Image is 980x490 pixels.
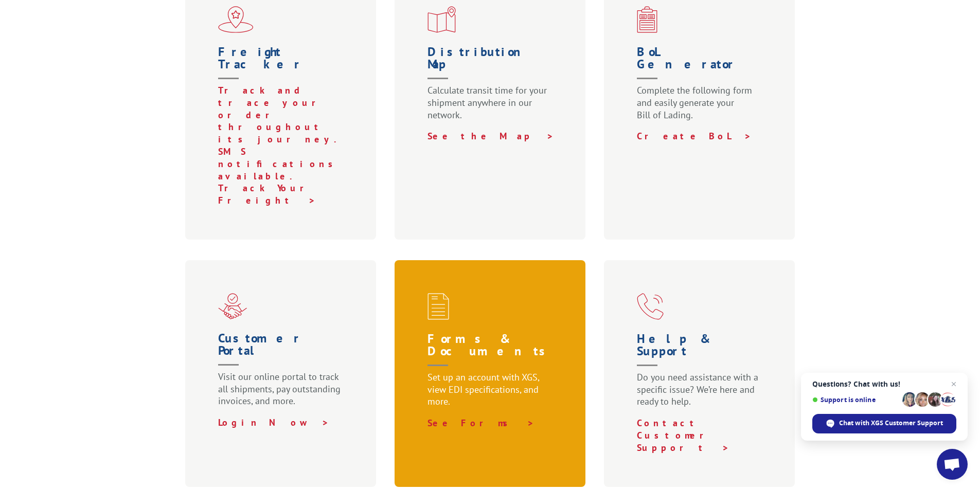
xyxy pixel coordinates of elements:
p: Calculate transit time for your shipment anywhere in our network. [427,84,557,130]
div: Chat with XGS Customer Support [812,414,956,433]
h1: Freight Tracker [218,46,348,84]
h1: Forms & Documents [427,333,557,371]
p: Set up an account with XGS, view EDI specifications, and more. [427,371,557,417]
a: See the Map > [427,130,554,142]
img: xgs-icon-distribution-map-red [427,6,456,33]
img: xgs-icon-help-and-support-red [637,293,664,320]
span: Close chat [948,378,960,390]
a: Freight Tracker Track and trace your order throughout its journey. SMS notifications available. [218,46,348,182]
span: Questions? Chat with us! [812,380,956,388]
a: Create BoL > [637,130,752,142]
h1: Help & Support [637,333,767,371]
h1: Distribution Map [427,46,557,84]
h1: Customer Portal [218,332,348,371]
div: Open chat [937,449,968,480]
span: Chat with XGS Customer Support [839,419,943,428]
img: xgs-icon-partner-red (1) [218,293,247,319]
img: xgs-icon-flagship-distribution-model-red [218,6,254,33]
a: See Forms > [427,417,534,429]
p: Complete the following form and easily generate your Bill of Lading. [637,84,767,130]
a: Login Now > [218,416,329,428]
p: Track and trace your order throughout its journey. SMS notifications available. [218,84,348,182]
p: Do you need assistance with a specific issue? We’re here and ready to help. [637,371,767,417]
p: Visit our online portal to track all shipments, pay outstanding invoices, and more. [218,371,348,416]
a: Contact Customer Support > [637,417,729,453]
img: xgs-icon-credit-financing-forms-red [427,293,449,320]
h1: BoL Generator [637,46,767,84]
a: Track Your Freight > [218,182,318,206]
span: Support is online [812,396,899,404]
img: xgs-icon-bo-l-generator-red [637,6,657,33]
